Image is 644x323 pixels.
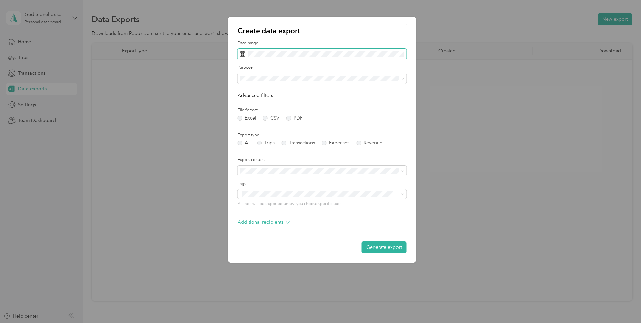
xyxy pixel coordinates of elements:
[238,219,290,226] p: Additional recipients
[257,141,275,145] label: Trips
[282,141,315,145] label: Transactions
[322,141,349,145] label: Expenses
[238,141,250,145] label: All
[362,241,407,253] button: Generate export
[238,107,407,113] label: File format
[238,181,407,187] label: Tags
[238,201,407,207] p: All tags will be exported unless you choose specific tags.
[238,40,407,46] label: Date range
[357,141,382,145] label: Revenue
[606,285,644,323] iframe: Everlance-gr Chat Button Frame
[238,92,407,99] p: Advanced filters
[238,26,407,36] p: Create data export
[238,132,407,138] label: Export type
[238,116,256,121] label: Excel
[238,157,407,163] label: Export content
[238,65,407,71] label: Purpose
[263,116,279,121] label: CSV
[286,116,303,121] label: PDF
